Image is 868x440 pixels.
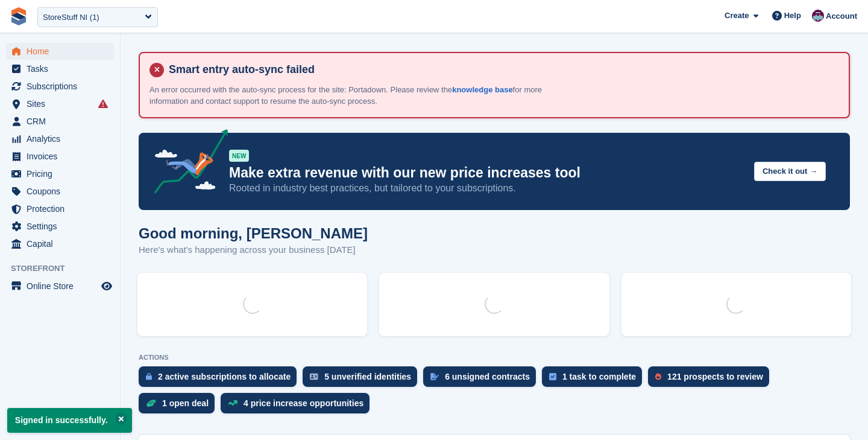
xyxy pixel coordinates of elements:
span: Online Store [27,278,99,295]
span: Sites [27,95,99,112]
span: Capital [27,235,99,252]
span: Invoices [27,148,99,165]
a: menu [6,278,114,295]
button: Check it out → [754,162,826,182]
img: active_subscription_to_allocate_icon-d502201f5373d7db506a760aba3b589e785aa758c864c3986d89f69b8ff3... [146,372,152,380]
div: 1 open deal [162,398,209,408]
h1: Good morning, [PERSON_NAME] [139,225,368,241]
img: Brian Young [812,10,824,22]
span: Coupons [27,183,99,200]
span: Storefront [11,263,120,275]
span: Settings [27,218,99,235]
span: Protection [27,200,99,217]
span: CRM [27,113,99,130]
img: contract_signature_icon-13c848040528278c33f63329250d36e43548de30e8caae1d1a13099fd9432cc5.svg [430,373,439,380]
span: Create [725,10,749,22]
span: Home [27,43,99,60]
a: menu [6,60,114,77]
div: 4 price increase opportunities [244,398,363,408]
a: menu [6,78,114,95]
a: 5 unverified identities [303,366,423,393]
img: price_increase_opportunities-93ffe204e8149a01c8c9dc8f82e8f89637d9d84a8eef4429ea346261dce0b2c0.svg [228,400,237,406]
span: Subscriptions [27,78,99,95]
a: menu [6,183,114,200]
p: Signed in successfully. [7,408,132,433]
p: ACTIONS [139,354,850,362]
a: 2 active subscriptions to allocate [139,366,303,393]
a: menu [6,95,114,112]
span: Account [826,10,857,22]
h4: Smart entry auto-sync failed [164,63,839,77]
div: NEW [229,150,249,162]
a: menu [6,130,114,147]
a: menu [6,165,114,182]
a: 121 prospects to review [648,366,775,393]
img: prospect-51fa495bee0391a8d652442698ab0144808aea92771e9ea1ae160a38d050c398.svg [655,373,661,380]
i: Smart entry sync failures have occurred [98,99,108,109]
a: menu [6,113,114,130]
img: deal-1b604bf984904fb50ccaf53a9ad4b4a5d6e5aea283cecdc64d6e3604feb123c2.svg [146,399,156,407]
a: menu [6,235,114,252]
p: Here's what's happening across your business [DATE] [139,243,368,257]
img: verify_identity-adf6edd0f0f0b5bbfe63781bf79b02c33cf7c696d77639b501bdc392416b5a36.svg [310,373,318,380]
a: menu [6,200,114,217]
img: price-adjustments-announcement-icon-8257ccfd72463d97f412b2fc003d46551f7dbcb40ab6d574587a9cd5c0d94... [144,129,228,198]
div: 2 active subscriptions to allocate [158,372,291,381]
a: menu [6,43,114,60]
a: menu [6,148,114,165]
span: Pricing [27,165,99,182]
span: Help [784,10,801,22]
a: menu [6,218,114,235]
div: 121 prospects to review [667,372,763,381]
div: 1 task to complete [562,372,636,381]
a: 4 price increase opportunities [221,393,376,419]
div: 6 unsigned contracts [445,372,530,381]
a: 1 task to complete [542,366,648,393]
img: stora-icon-8386f47178a22dfd0bd8f6a31ec36ba5ce8667c1dd55bd0f319d3a0aa187defe.svg [10,7,28,25]
img: task-75834270c22a3079a89374b754ae025e5fb1db73e45f91037f5363f120a921f8.svg [549,373,556,380]
div: 5 unverified identities [324,372,411,381]
span: Tasks [27,60,99,77]
p: Make extra revenue with our new price increases tool [229,164,744,182]
a: 6 unsigned contracts [423,366,542,393]
div: StoreStuff NI (1) [43,11,99,24]
a: Preview store [99,279,114,293]
span: Analytics [27,130,99,147]
a: 1 open deal [139,393,221,419]
a: knowledge base [452,85,512,94]
p: Rooted in industry best practices, but tailored to your subscriptions. [229,182,744,195]
p: An error occurred with the auto-sync process for the site: Portadown. Please review the for more ... [149,84,571,107]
